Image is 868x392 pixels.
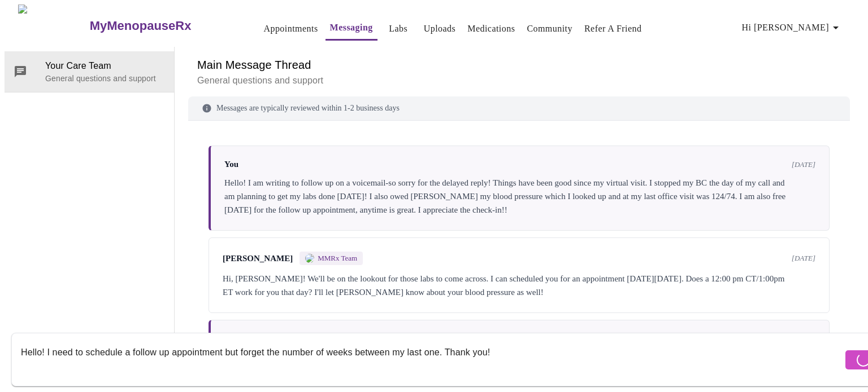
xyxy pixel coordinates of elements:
a: Messaging [330,20,373,36]
a: Community [527,21,572,37]
span: Hi [PERSON_NAME] [742,20,843,36]
a: Labs [389,21,407,37]
button: Labs [380,17,416,40]
div: Messages are typically reviewed within 1-2 business days [188,96,850,121]
span: Your Care Team [45,59,165,73]
img: MMRX [305,254,314,263]
div: Hello! I am writing to follow up on a voicemail-so sorry for the delayed reply! Things have been ... [224,176,815,217]
p: General questions and support [197,74,841,87]
span: MMRx Team [318,254,357,263]
h3: MyMenopauseRx [90,19,192,33]
button: Refer a Friend [580,17,646,40]
a: Uploads [424,21,456,37]
button: Messaging [325,16,377,41]
div: Your Care TeamGeneral questions and support [5,51,174,92]
a: Medications [467,21,515,37]
a: Appointments [263,21,318,37]
button: Appointments [259,17,322,40]
span: [PERSON_NAME] [223,254,293,263]
a: MyMenopauseRx [88,6,236,46]
button: Uploads [419,17,461,40]
div: Hi, [PERSON_NAME]! We'll be on the lookout for those labs to come across. I can scheduled you for... [223,272,815,299]
button: Community [522,17,577,40]
img: MyMenopauseRx Logo [18,5,88,47]
button: Medications [463,17,519,40]
span: [DATE] [792,254,815,263]
h6: Main Message Thread [197,56,841,74]
button: Hi [PERSON_NAME] [737,16,847,39]
span: [DATE] [792,160,815,169]
textarea: Send a message about your appointment [21,341,843,377]
p: General questions and support [45,73,165,84]
span: You [224,160,238,169]
a: Refer a Friend [584,21,642,37]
